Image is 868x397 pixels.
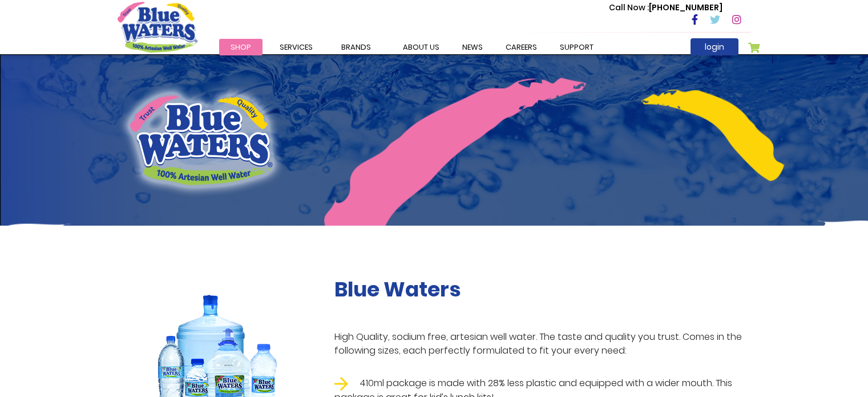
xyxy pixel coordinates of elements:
h2: Blue Waters [334,277,751,302]
a: store logo [118,2,197,52]
a: about us [391,39,451,55]
a: support [548,39,605,55]
span: Services [280,42,313,53]
a: login [691,38,738,55]
span: Shop [231,42,251,53]
p: High Quality, sodium free, artesian well water. The taste and quality you trust. Comes in the fol... [334,330,751,358]
span: Call Now : [609,2,649,13]
a: News [451,39,494,55]
a: careers [494,39,548,55]
a: Services [268,39,324,55]
a: Shop [219,39,263,55]
a: Brands [330,39,382,55]
p: [PHONE_NUMBER] [609,2,722,14]
span: Brands [341,42,371,53]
